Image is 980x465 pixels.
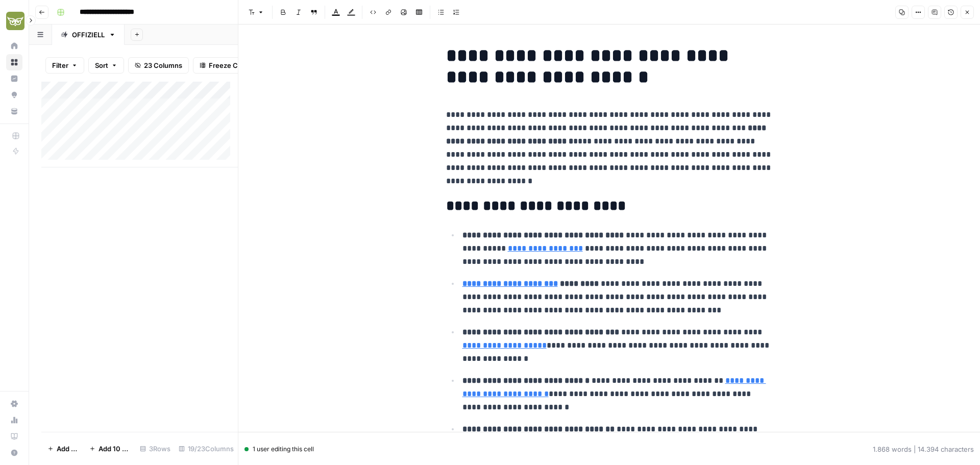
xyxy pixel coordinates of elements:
[95,60,108,70] span: Sort
[209,60,261,70] span: Freeze Columns
[873,444,974,454] div: 1.868 words | 14.394 characters
[144,60,182,70] span: 23 Columns
[72,30,105,40] div: OFFIZIELL
[6,445,22,461] button: Help + Support
[45,57,84,74] button: Filter
[6,70,22,87] a: Insights
[6,12,24,30] img: Evergreen Media Logo
[99,444,130,454] span: Add 10 Rows
[6,38,22,54] a: Home
[193,57,268,74] button: Freeze Columns
[6,8,22,34] button: Workspace: Evergreen Media
[6,412,22,428] a: Usage
[6,103,22,119] a: Your Data
[88,57,124,74] button: Sort
[6,428,22,445] a: Learning Hub
[175,440,238,457] div: 19/23 Columns
[83,440,136,457] button: Add 10 Rows
[52,25,125,45] a: OFFIZIELL
[136,440,175,457] div: 3 Rows
[41,440,83,457] button: Add Row
[128,57,189,74] button: 23 Columns
[6,396,22,412] a: Settings
[6,54,22,70] a: Browse
[244,445,314,454] div: 1 user editing this cell
[52,60,68,70] span: Filter
[6,87,22,103] a: Opportunities
[57,444,77,454] span: Add Row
